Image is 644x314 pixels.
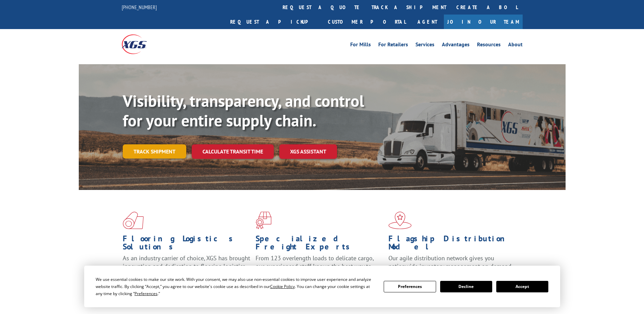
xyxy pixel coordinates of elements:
h1: Flagship Distribution Model [388,235,516,254]
span: Our agile distribution network gives you nationwide inventory management on demand. [388,254,513,270]
h1: Specialized Freight Experts [256,235,383,254]
h1: Flooring Logistics Solutions [123,235,251,254]
img: xgs-icon-total-supply-chain-intelligence-red [123,212,144,229]
b: Visibility, transparency, and control for your entire supply chain. [123,90,364,131]
a: Services [415,42,434,49]
span: Cookie Policy [270,284,295,289]
a: Join Our Team [444,15,523,29]
a: Resources [477,42,501,49]
span: As an industry carrier of choice, XGS has brought innovation and dedication to flooring logistics... [123,254,250,278]
p: From 123 overlength loads to delicate cargo, our experienced staff knows the best way to move you... [256,254,383,284]
div: We use essential cookies to make our site work. With your consent, we may also use non-essential ... [96,276,376,297]
div: Cookie Consent Prompt [84,266,560,307]
a: Customer Portal [323,15,411,29]
a: Track shipment [123,144,186,159]
img: xgs-icon-flagship-distribution-model-red [388,212,412,229]
span: Preferences [135,291,158,296]
a: For Mills [350,42,371,49]
img: xgs-icon-focused-on-flooring-red [256,212,271,229]
a: About [508,42,523,49]
button: Decline [440,281,492,292]
a: Calculate transit time [192,144,274,159]
a: XGS ASSISTANT [279,144,337,159]
a: [PHONE_NUMBER] [122,4,157,10]
a: Agent [411,15,444,29]
a: Request a pickup [225,15,323,29]
button: Accept [496,281,548,292]
a: For Retailers [378,42,408,49]
a: Advantages [442,42,470,49]
button: Preferences [384,281,436,292]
